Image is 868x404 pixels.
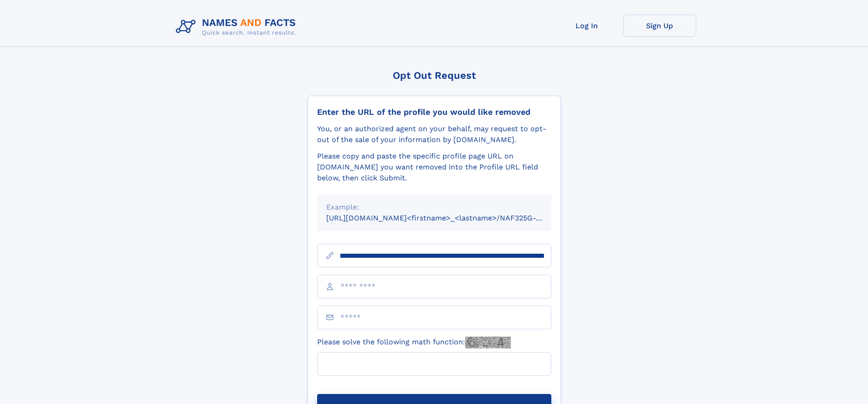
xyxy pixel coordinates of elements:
[317,337,511,348] label: Please solve the following math function:
[326,214,569,222] small: [URL][DOMAIN_NAME]<firstname>_<lastname>/NAF325G-xxxxxxxx
[326,202,542,213] div: Example:
[317,151,551,184] div: Please copy and paste the specific profile page URL on [DOMAIN_NAME] you want removed into the Pr...
[623,15,696,37] a: Sign Up
[317,123,551,145] div: You, or an authorized agent on your behalf, may request to opt-out of the sale of your informatio...
[317,107,551,117] div: Enter the URL of the profile you would like removed
[308,70,561,81] div: Opt Out Request
[550,15,623,37] a: Log In
[172,15,303,39] img: Logo Names and Facts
